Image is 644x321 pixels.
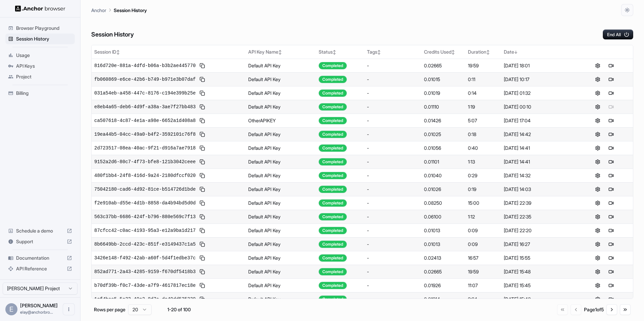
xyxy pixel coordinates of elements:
img: Anchor Logo [15,5,65,12]
span: API Keys [16,63,72,69]
span: 563c37bb-6686-424f-b796-880e569c7f13 [94,213,196,220]
p: Rows per page [94,306,125,313]
div: 0.01013 [424,227,463,234]
td: Default API Key [246,210,316,223]
div: Session ID [94,49,243,55]
div: 0.01025 [424,131,463,138]
td: Default API Key [246,141,316,155]
td: Default API Key [246,196,316,210]
span: 19ea44b5-04cc-49a0-b4f2-3592101c76f8 [94,131,196,138]
div: Completed [319,158,347,166]
div: [DATE] 01:32 [504,90,573,97]
div: - [367,186,419,193]
td: Default API Key [246,278,316,292]
div: Completed [319,131,347,138]
div: 0.01026 [424,186,463,193]
div: [DATE] 14:41 [504,145,573,151]
div: - [367,255,419,261]
div: [DATE] 15:55 [504,255,573,261]
span: 3426e148-f492-42ab-a60f-5d4f1edbe37c [94,255,196,261]
div: 0.01214 [424,296,463,303]
span: ↕ [486,50,490,55]
td: Default API Key [246,182,316,196]
span: Session History [16,36,72,42]
div: Completed [319,186,347,193]
div: Completed [319,144,347,152]
div: [DATE] 15:43 [504,296,573,303]
div: [DATE] 18:01 [504,62,573,69]
div: 0:09 [468,241,498,248]
div: Completed [319,172,347,179]
button: End All [603,29,633,40]
td: Default API Key [246,223,316,237]
div: [DATE] 14:03 [504,186,573,193]
td: OtherAPIKEY [246,114,316,127]
td: Default API Key [246,59,316,72]
div: 0:40 [468,145,498,151]
span: 480f1bb4-24f8-416d-9a24-2180dfccf020 [94,172,196,179]
span: Documentation [16,255,64,261]
div: - [367,200,419,206]
div: [DATE] 14:42 [504,131,573,138]
div: Completed [319,117,347,124]
div: Documentation [5,253,75,263]
div: 0.02413 [424,255,463,261]
div: [DATE] 00:10 [504,104,573,110]
div: Status [319,49,362,55]
div: - [367,227,419,234]
div: [DATE] 22:35 [504,213,573,220]
div: 0:19 [468,186,498,193]
td: Default API Key [246,86,316,100]
div: 0.02665 [424,62,463,69]
div: [DATE] 10:17 [504,76,573,83]
div: Completed [319,268,347,275]
div: 19:59 [468,268,498,275]
div: 0:11 [468,76,498,83]
td: Default API Key [246,100,316,114]
div: Completed [319,199,347,207]
span: ↓ [514,50,518,55]
span: API Reference [16,265,64,272]
div: Completed [319,89,347,97]
div: - [367,241,419,248]
div: - [367,158,419,165]
span: Support [16,238,64,245]
button: Open menu [63,303,75,315]
span: ↕ [333,50,336,55]
div: [DATE] 14:41 [504,158,573,165]
div: 0.06100 [424,213,463,220]
div: 0.01015 [424,76,463,83]
span: Billing [16,90,72,97]
td: Default API Key [246,127,316,141]
div: 0.01019 [424,90,463,97]
div: [DATE] 15:48 [504,268,573,275]
div: Date [504,49,573,55]
span: 75042180-cad6-4d92-81ce-b514726d1bde [94,186,196,193]
div: - [367,268,419,275]
span: 87cfcc42-c0ac-4193-95a3-e12a9ba1d217 [94,227,196,234]
div: 0.02665 [424,268,463,275]
div: [DATE] 16:27 [504,241,573,248]
div: 1:12 [468,213,498,220]
div: - [367,282,419,289]
div: - [367,296,419,303]
td: Default API Key [246,251,316,265]
div: Tags [367,49,419,55]
div: Completed [319,213,347,220]
h6: Session History [91,30,134,40]
td: Default API Key [246,72,316,86]
span: 8b6649bb-2ccd-423c-851f-e3149437c1a5 [94,241,196,248]
div: E [5,303,17,315]
div: 0.01013 [424,241,463,248]
span: b70df39b-f0c7-43de-a7f9-4617817ec18e [94,282,196,289]
div: [DATE] 17:04 [504,117,573,124]
span: Usage [16,52,72,59]
div: 0.08250 [424,200,463,206]
span: ↕ [278,50,282,55]
p: Anchor [91,7,106,14]
td: Default API Key [246,292,316,306]
div: 1:19 [468,104,498,110]
div: Billing [5,88,75,99]
div: [DATE] 22:20 [504,227,573,234]
div: - [367,90,419,97]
